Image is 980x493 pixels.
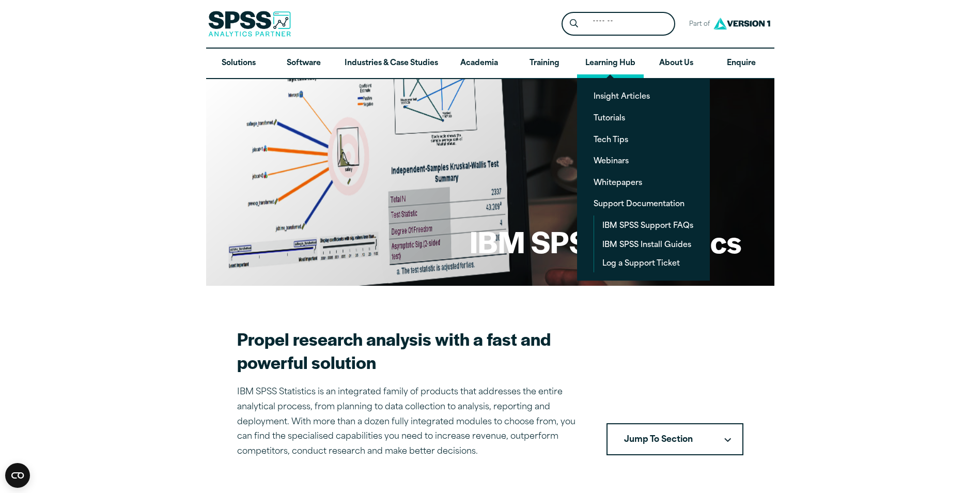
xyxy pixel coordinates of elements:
a: Academia [446,49,511,79]
a: About Us [644,49,709,79]
svg: Downward pointing chevron [724,438,731,442]
span: Part of [683,17,711,32]
a: Training [511,49,577,79]
svg: Search magnifying glass icon [570,19,578,28]
nav: Desktop version of site main menu [206,49,774,79]
p: IBM SPSS Statistics is an integrated family of products that addresses the entire analytical proc... [237,385,582,459]
a: Enquire [709,49,774,79]
nav: Table of Contents [606,423,743,455]
h1: IBM SPSS Statistics [470,221,741,261]
ul: Learning Hub [577,78,710,280]
img: SPSS Analytics Partner [208,11,291,37]
a: Software [271,49,336,79]
a: Tech Tips [585,130,702,149]
a: IBM SPSS Install Guides [594,235,702,254]
a: Learning Hub [577,49,644,79]
a: Tutorials [585,108,702,127]
button: Search magnifying glass icon [564,14,583,34]
button: Jump To SectionDownward pointing chevron [606,423,743,455]
a: Log a Support Ticket [594,253,702,272]
a: Support Documentation [585,194,702,213]
a: Webinars [585,151,702,170]
a: Whitepapers [585,173,702,192]
img: Version1 Logo [711,14,773,33]
a: Solutions [206,49,271,79]
a: Insight Articles [585,86,702,105]
a: Industries & Case Studies [336,49,446,79]
button: Open CMP widget [5,463,30,488]
h2: Propel research analysis with a fast and powerful solution [237,327,582,374]
a: IBM SPSS Support FAQs [594,215,702,235]
form: Site Header Search Form [562,12,675,36]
